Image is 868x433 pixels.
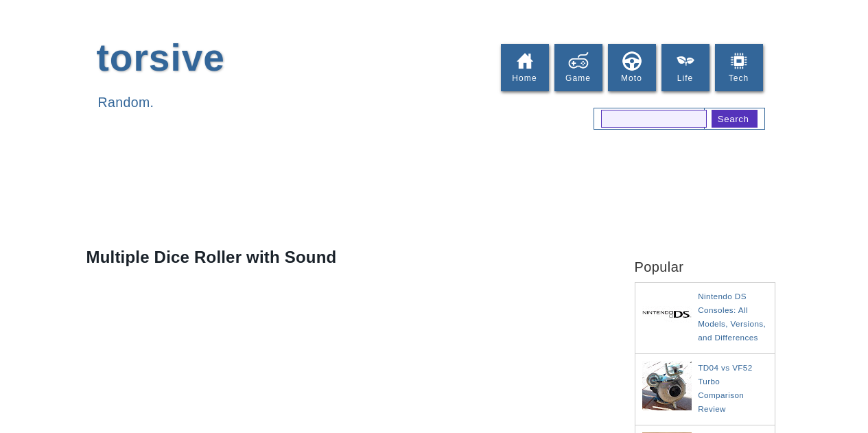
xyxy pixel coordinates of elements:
img: electronics_icon.png [729,51,749,71]
span: Random. [98,95,154,110]
iframe: Advertisement [83,156,583,218]
a: Tech [715,44,763,91]
img: TD04 vs VF52 Turbo Comparison Review [642,361,695,410]
img: game.png [568,51,589,71]
a: Moto [608,44,656,91]
h1: Multiple Dice Roller with Sound [86,246,611,269]
input: search [601,110,707,128]
img: Nintendo DS Consoles: All Models, Versions, and Differences [642,290,695,339]
a: torsive [97,36,225,79]
a: Life [661,44,709,91]
a: Home [501,44,549,91]
input: search [712,110,758,128]
a: Nintendo DS Consoles: All Models, Versions, and Differences [698,292,766,342]
h2: Popular [635,239,775,275]
img: steering_wheel_icon.png [622,51,642,71]
a: TD04 vs VF52 Turbo Comparison Review [698,363,753,413]
img: plant_icon.png [675,51,696,71]
a: Game [554,44,602,91]
img: home%2Bicon.png [515,51,535,71]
